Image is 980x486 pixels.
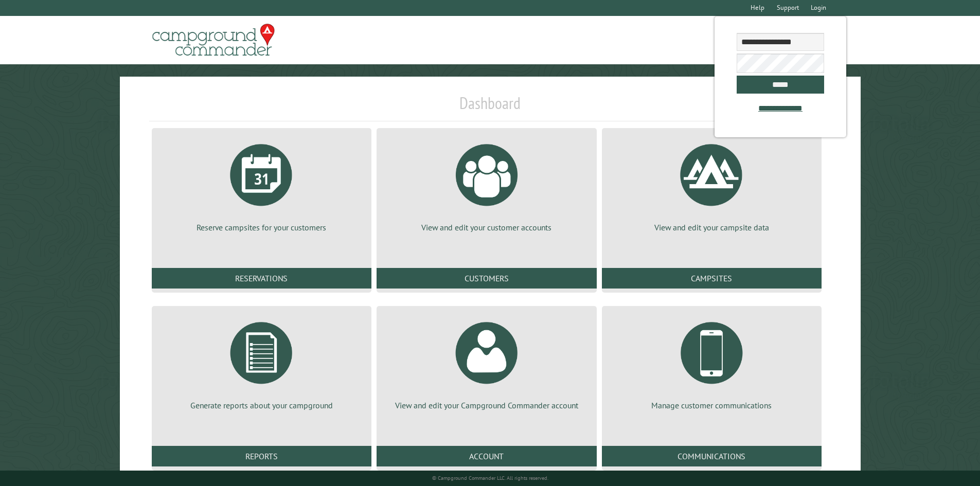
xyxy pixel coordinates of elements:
a: Customers [377,268,596,289]
small: © Campground Commander LLC. All rights reserved. [432,475,548,481]
a: View and edit your customer accounts [389,136,584,233]
h1: Dashboard [149,93,831,121]
a: Account [377,446,596,466]
a: Campsites [602,268,822,289]
a: View and edit your campsite data [614,136,809,233]
p: View and edit your customer accounts [389,222,584,233]
a: Generate reports about your campground [164,314,359,411]
p: Generate reports about your campground [164,400,359,411]
p: View and edit your Campground Commander account [389,400,584,411]
a: Reports [152,446,371,466]
a: Communications [602,446,822,466]
p: View and edit your campsite data [614,222,809,233]
a: Reserve campsites for your customers [164,136,359,233]
p: Reserve campsites for your customers [164,222,359,233]
a: Reservations [152,268,371,289]
a: View and edit your Campground Commander account [389,314,584,411]
a: Manage customer communications [614,314,809,411]
img: Campground Commander [149,20,278,60]
p: Manage customer communications [614,400,809,411]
